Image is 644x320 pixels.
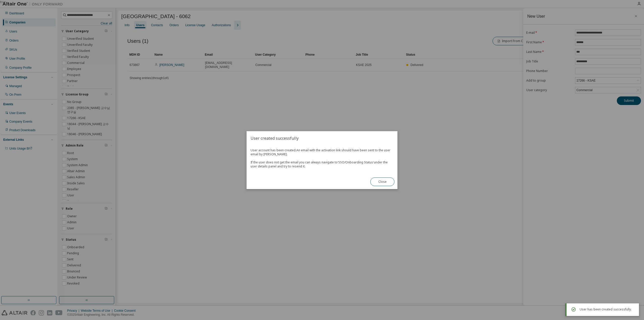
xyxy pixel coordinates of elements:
[247,131,397,145] h2: User created successfully
[251,148,390,168] span: An email with the activation link should have been sent to the user email by [PERSON_NAME]. If th...
[251,148,393,168] span: User account has been created.
[580,306,635,312] div: User has been created successfully.
[370,177,394,186] button: Close
[338,160,374,164] em: 'SSO/Onboarding Status'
